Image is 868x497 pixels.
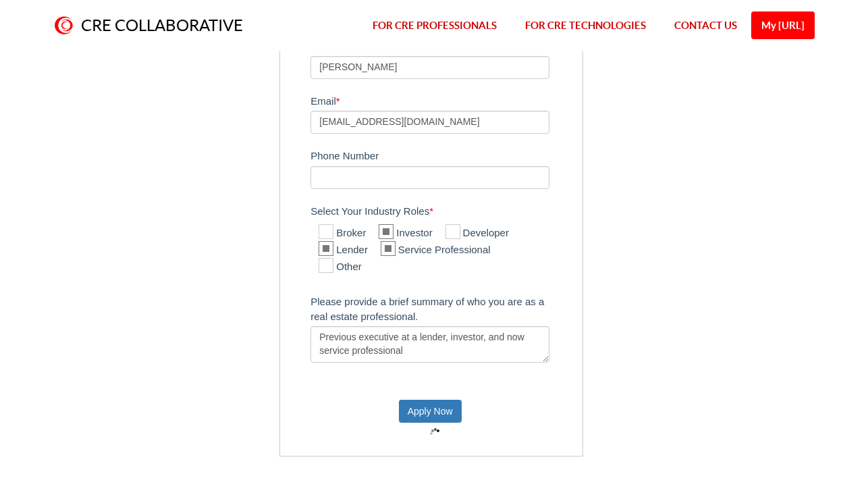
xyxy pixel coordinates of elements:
img: spin.gif [430,428,441,439]
label: Investor [379,226,432,242]
label: Other [319,259,362,276]
label: Phone Number [310,144,576,165]
label: Developer [445,226,509,242]
label: Service Professional [381,242,491,259]
label: Please provide a brief summary of who you are as a real estate professional. [310,290,576,326]
label: Email [310,89,576,111]
button: Apply Now [399,400,462,423]
a: My [URL] [751,11,815,39]
label: Lender [319,242,368,259]
label: Select Your Industry Roles [310,199,576,221]
label: Broker [319,226,366,242]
